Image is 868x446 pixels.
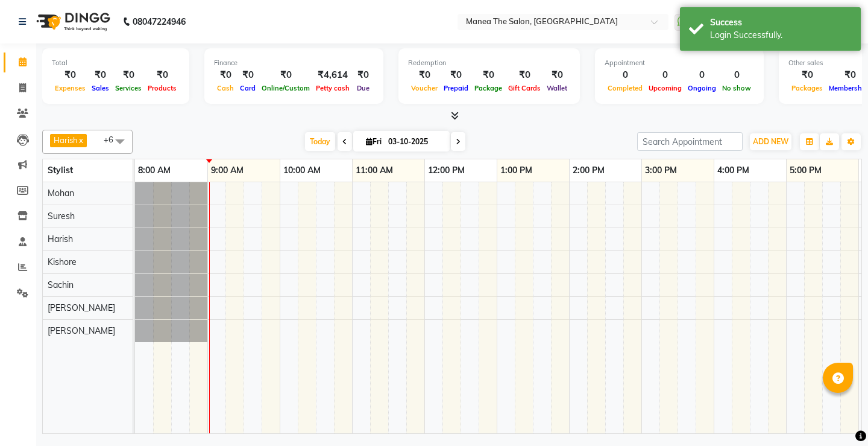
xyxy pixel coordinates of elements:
[313,68,353,82] div: ₹4,614
[52,84,89,92] span: Expenses
[145,68,180,82] div: ₹0
[280,162,324,179] a: 10:00 AM
[214,68,237,82] div: ₹0
[112,84,145,92] span: Services
[425,162,468,179] a: 12:00 PM
[48,302,115,313] span: [PERSON_NAME]
[753,137,788,146] span: ADD NEW
[48,256,77,267] span: Kishore
[408,84,441,92] span: Voucher
[133,5,186,39] b: 08047224946
[637,132,743,151] input: Search Appointment
[135,162,174,179] a: 8:00 AM
[354,84,373,92] span: Due
[441,68,471,82] div: ₹0
[52,58,180,68] div: Total
[48,234,73,244] span: Harish
[52,68,89,82] div: ₹0
[471,68,505,82] div: ₹0
[497,162,535,179] a: 1:00 PM
[237,84,259,92] span: Card
[642,162,680,179] a: 3:00 PM
[214,58,374,68] div: Finance
[48,165,73,176] span: Stylist
[89,84,112,92] span: Sales
[313,84,353,92] span: Petty cash
[145,84,180,92] span: Products
[408,68,441,82] div: ₹0
[112,68,145,82] div: ₹0
[259,84,313,92] span: Online/Custom
[385,133,445,151] input: 2025-10-03
[544,84,570,92] span: Wallet
[48,325,115,336] span: [PERSON_NAME]
[605,68,646,82] div: 0
[214,84,237,92] span: Cash
[89,68,112,82] div: ₹0
[237,68,259,82] div: ₹0
[788,68,826,82] div: ₹0
[104,135,122,144] span: +6
[353,68,374,82] div: ₹0
[646,68,685,82] div: 0
[570,162,608,179] a: 2:00 PM
[685,68,719,82] div: 0
[471,84,505,92] span: Package
[54,135,78,145] span: Harish
[208,162,247,179] a: 9:00 AM
[544,68,570,82] div: ₹0
[710,29,852,42] div: Login Successfully.
[353,162,396,179] a: 11:00 AM
[48,279,74,290] span: Sachin
[787,162,825,179] a: 5:00 PM
[48,211,75,221] span: Suresh
[78,135,83,145] a: x
[719,68,754,82] div: 0
[788,84,826,92] span: Packages
[719,84,754,92] span: No show
[363,137,385,146] span: Fri
[750,133,791,150] button: ADD NEW
[605,58,754,68] div: Appointment
[714,162,752,179] a: 4:00 PM
[31,5,113,39] img: logo
[505,84,544,92] span: Gift Cards
[48,188,74,199] span: Mohan
[646,84,685,92] span: Upcoming
[685,84,719,92] span: Ongoing
[441,84,471,92] span: Prepaid
[259,68,313,82] div: ₹0
[605,84,646,92] span: Completed
[305,132,335,151] span: Today
[710,16,852,29] div: Success
[505,68,544,82] div: ₹0
[408,58,570,68] div: Redemption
